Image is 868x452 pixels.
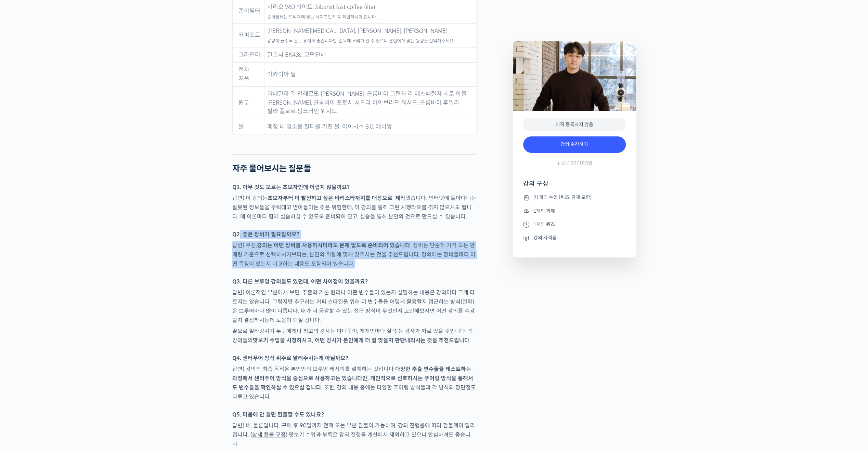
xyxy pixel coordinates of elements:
[232,231,299,238] strong: Q2. 좋은 장비가 필요할까요?
[232,163,311,174] strong: 자주 물어보시는 질문들
[257,242,410,249] strong: 강의는 어떤 장비를 사용하시더라도 문제 없도록 준비되어 있습니다
[232,278,368,285] strong: Q3. 다른 브루잉 강의들도 있던데, 어떤 차이점이 있을까요?
[523,180,626,193] h4: 강의 구성
[45,217,88,234] a: 대화
[232,241,477,268] p: 답변) 우선, . 장비는 단순히 가격 또는 판매량 기준으로 선택하시기보다는, 본인의 취향에 맞게 갖추시는 것을 추천드립니다. 강의에는 장비들마다 어떤 특징이 있는지 비교하는 ...
[232,355,348,362] strong: Q4. 센터푸어 방식 위주로 알려주시는게 아닐까요?
[264,119,476,134] td: 매장 내 업소용 필터를 거친 물, 아이시스 8.0, 에비앙
[267,14,377,20] sub: 종이필터는 드리퍼에 맞는 사이즈인지 꼭 확인하셔야 합니다.
[264,47,476,63] td: 말코닉 EK43s, 코만단테
[232,364,477,401] p: 답변) 강의의 최종 목적은 본인만의 브루잉 레시피를 설계하는 것입니다. . 또한, 강의 내용 중에는 다양한 푸어링 방식들과 각 방식의 장단점도 다루고 있습니다.
[106,227,114,232] span: 설정
[523,118,626,132] div: 아직 등록하지 않음
[264,63,476,87] td: 아카이아 펄
[232,184,350,191] strong: Q1. 아무 것도 모르는 초보자인데 어렵지 않을까요?
[88,217,131,234] a: 설정
[232,327,477,345] p: 끝으로 일타강사가 누구에게나 최고의 강사는 아니듯이, 개개인마다 잘 맞는 강사가 따로 있을 것입니다. 각 강의들의 .
[233,87,264,119] td: 원두
[232,365,473,391] strong: 다양한 추출 변수들을 테스트하는 과정에서 센터푸어 방식을 중심으로 사용하고는 있습니다만, 개인적으로 선호하시는 푸어링 방식을 통해서도 변수들을 확인하실 수 있으실 겁니다
[252,431,286,438] a: 상세 환불 규정
[523,136,626,153] a: 강의 수강하기
[523,234,626,242] li: 강의 자격증
[22,227,26,232] span: 홈
[232,421,477,449] p: 답변) 네, 물론입니다. 구매 후 90일까지 전액 또는 부분 환불이 가능하며, 강의 진행률에 따라 환불액이 달라집니다. ( ) 맛보기 수업과 부록은 강의 진행률 계산에서 제외...
[523,194,626,202] li: 21개의 수업 (퀴즈, 과제 포함)
[268,195,405,202] strong: 초보자부터 더 발전하고 싶은 바리스타까지를 대상으로 제작
[233,23,264,47] td: 커피포트
[556,160,593,166] span: 수강료 207,000원
[253,337,469,344] strong: 맛보기 수업을 시청하시고, 어떤 강사가 본인에게 더 잘 맞을지 판단내리시는 것을 추천드립니다
[63,227,71,233] span: 대화
[233,63,264,87] td: 전자 저울
[2,217,45,234] a: 홈
[264,87,476,119] td: 과테말라 엘 인헤르또 [PERSON_NAME], 콜롬비아 그란자 라 에스페란자 세로 아줄 [PERSON_NAME], 콜롬비아 포토시 시드라 하이브리드 워시드, 콜롬비아 후일라...
[232,194,477,221] p: 답변) 이 강의는 됐습니다. 인터넷에 돌아다니는 잘못된 정보들을 무턱대고 받아들이는 것은 위험한데, 이 강의를 통해 그런 시행착오를 겪지 않으셔도 됩니다. 매 이론마다 함께 ...
[233,47,264,63] td: 그라인더
[233,119,264,134] td: 물
[264,23,476,47] td: [PERSON_NAME][MEDICAL_DATA], [PERSON_NAME], [PERSON_NAME]
[232,288,477,325] p: 답변) 이론적인 부분에서 보면, 추출의 기본 원리나 어떤 변수들이 있는지 설명하는 내용은 강의마다 크게 다르지는 않습니다. 그렇지만 추구하는 커피 스타일을 위해 이 변수들을 ...
[232,411,324,418] strong: Q5. 마음에 안 들면 환불할 수도 있나요?
[523,220,626,228] li: 1개의 퀴즈
[267,38,454,44] sub: 용량이 클수록 온도 유지에 좋습니다만, 손목에 무리가 갈 수 있으니 본인에게 맞는 용량을 선택해주세요.
[523,207,626,215] li: 1개의 과제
